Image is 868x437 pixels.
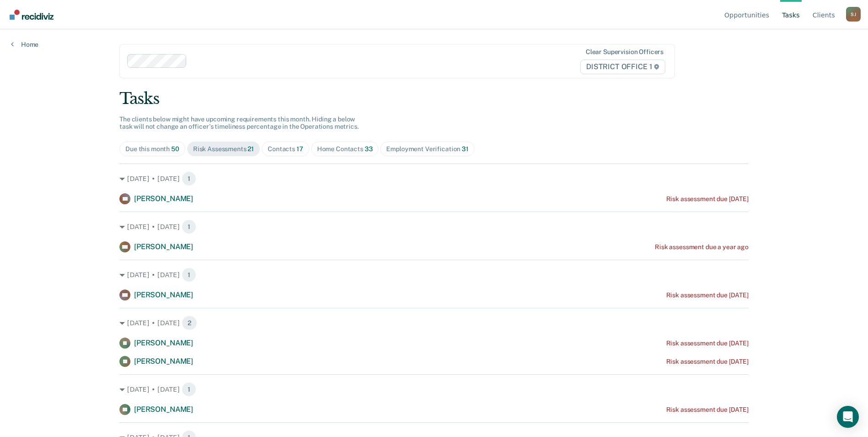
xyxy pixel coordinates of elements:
[134,357,193,366] span: [PERSON_NAME]
[119,268,749,282] div: [DATE] • [DATE] 1
[248,145,254,153] span: 21
[134,290,193,299] span: [PERSON_NAME]
[666,406,749,414] div: Risk assessment due [DATE]
[119,382,749,397] div: [DATE] • [DATE] 1
[119,316,749,330] div: [DATE] • [DATE] 2
[580,60,665,74] span: DISTRICT OFFICE 1
[182,382,196,397] span: 1
[317,145,373,153] div: Home Contacts
[134,339,193,347] span: [PERSON_NAME]
[119,171,749,186] div: [DATE] • [DATE] 1
[365,145,373,153] span: 33
[134,405,193,414] span: [PERSON_NAME]
[268,145,303,153] div: Contacts
[125,145,179,153] div: Due this month
[655,243,749,251] div: Risk assessment due a year ago
[666,291,749,299] div: Risk assessment due [DATE]
[119,89,749,108] div: Tasks
[134,194,193,203] span: [PERSON_NAME]
[11,40,38,49] a: Home
[182,316,197,330] span: 2
[182,171,196,186] span: 1
[586,48,663,56] div: Clear supervision officers
[386,145,468,153] div: Employment Verification
[846,7,861,22] button: Profile dropdown button
[666,358,749,366] div: Risk assessment due [DATE]
[171,145,179,153] span: 50
[10,10,54,20] img: Recidiviz
[837,406,859,428] div: Open Intercom Messenger
[846,7,861,22] div: S J
[182,219,196,234] span: 1
[134,242,193,251] span: [PERSON_NAME]
[666,339,749,347] div: Risk assessment due [DATE]
[119,219,749,234] div: [DATE] • [DATE] 1
[193,145,254,153] div: Risk Assessments
[182,268,196,282] span: 1
[462,145,469,153] span: 31
[297,145,303,153] span: 17
[119,115,359,131] span: The clients below might have upcoming requirements this month. Hiding a below task will not chang...
[666,195,749,203] div: Risk assessment due [DATE]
